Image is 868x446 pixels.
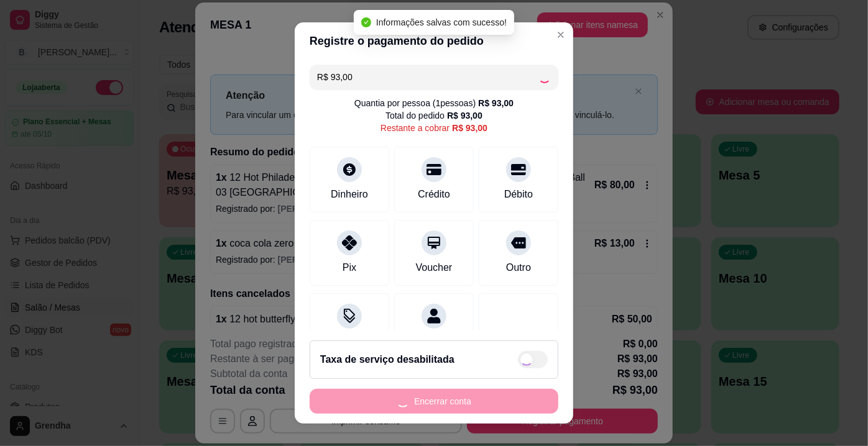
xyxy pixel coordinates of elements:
header: Registre o pagamento do pedido [295,22,573,60]
div: Dinheiro [331,187,368,202]
h2: Taxa de serviço desabilitada [320,352,455,367]
input: Ex.: hambúrguer de cordeiro [317,65,538,89]
div: Restante a cobrar [381,122,487,134]
div: Débito [504,187,533,202]
button: Close [551,25,571,45]
div: Loading [538,71,551,83]
div: R$ 93,00 [478,97,514,109]
div: Pix [343,260,356,275]
div: Total do pedido [386,109,482,122]
div: R$ 93,00 [452,122,487,134]
div: Quantia por pessoa ( 1 pessoas) [354,97,514,109]
span: Informações salvas com sucesso! [376,17,507,27]
div: Voucher [416,260,453,275]
div: Crédito [418,187,450,202]
div: Outro [506,260,531,275]
span: check-circle [361,17,371,27]
div: R$ 93,00 [447,109,482,122]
